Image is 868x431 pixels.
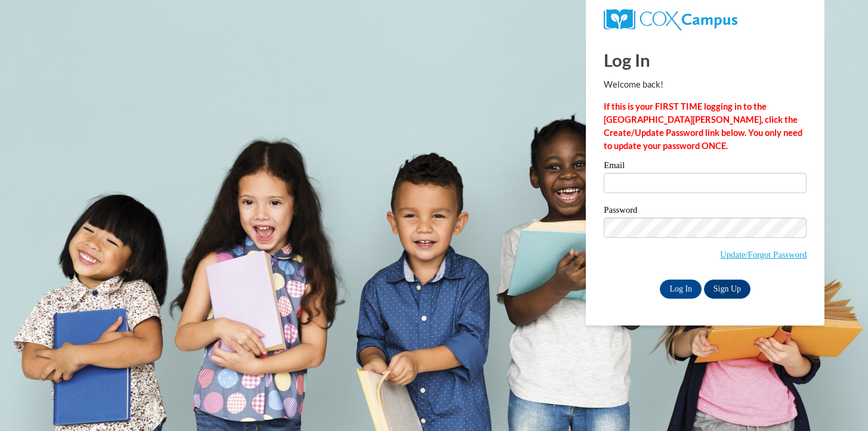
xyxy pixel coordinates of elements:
h1: Log In [604,48,807,72]
a: COX Campus [604,14,737,24]
a: Sign Up [704,280,750,299]
input: Log In [660,280,702,299]
p: Welcome back! [604,78,807,91]
a: Update/Forgot Password [720,250,807,259]
img: COX Campus [604,9,737,30]
label: Email [604,161,807,173]
strong: If this is your FIRST TIME logging in to the [GEOGRAPHIC_DATA][PERSON_NAME], click the Create/Upd... [604,101,802,151]
label: Password [604,206,807,218]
